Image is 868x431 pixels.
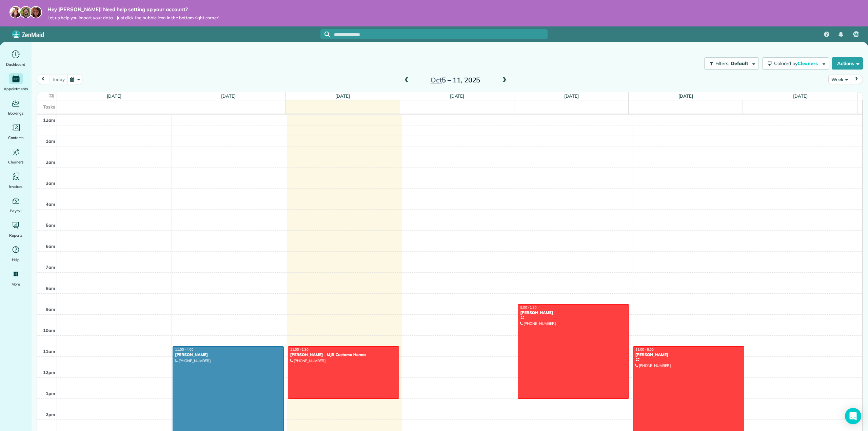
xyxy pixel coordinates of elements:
span: 9:00 - 1:30 [520,305,536,310]
div: [PERSON_NAME] - MJR Customo Homes [290,352,397,357]
img: maria-72a9807cf96188c08ef61303f053569d2e2a8a1cde33d635c8a3ac13582a053d.jpg [9,6,22,18]
span: Appointments [4,85,28,92]
button: Week [828,75,850,84]
span: 11:00 - 1:30 [290,347,309,352]
span: Contacts [8,134,23,141]
a: [DATE] [450,93,465,99]
span: Cleaners [8,159,23,165]
img: jorge-587dff0eeaa6aab1f244e6dc62b8924c3b6ad411094392a53c71c6c4a576187d.jpg [20,6,32,18]
span: 8am [46,286,55,291]
span: AM [853,32,859,37]
span: 11am [43,349,55,354]
span: Bookings [8,110,24,117]
span: 11:00 - 4:00 [175,347,193,352]
img: michelle-19f622bdf1676172e81f8f8fba1fb50e276960ebfe0243fe18214015130c80e4.jpg [30,6,42,18]
a: Reports [3,220,29,239]
button: today [49,75,67,84]
a: [DATE] [793,93,808,99]
span: 2am [46,159,55,165]
span: Oct [431,76,442,84]
span: Cleaners [797,60,819,66]
span: 3am [46,180,55,186]
span: 1pm [46,391,55,396]
span: Colored by [774,60,820,66]
span: Filters: [715,60,730,66]
span: Let us help you import your data - just click the bubble icon in the bottom right corner! [47,15,219,21]
span: 12am [43,117,55,123]
span: Dashboard [6,61,25,68]
svg: Focus search [324,32,330,37]
a: [DATE] [564,93,579,99]
span: Invoices [9,183,23,190]
a: [DATE] [221,93,236,99]
span: 4am [46,201,55,207]
span: Default [731,60,749,66]
div: [PERSON_NAME] [635,352,742,357]
a: [DATE] [107,93,121,99]
span: 2pm [46,412,55,417]
button: Colored byCleaners [762,57,829,70]
a: Appointments [3,73,29,92]
span: 1am [46,138,55,144]
span: 5am [46,222,55,228]
h2: 5 – 11, 2025 [413,76,498,84]
div: Notifications [834,27,848,42]
span: Help [12,256,20,263]
a: Help [3,244,29,263]
span: 12pm [43,370,55,375]
span: 11:00 - 5:00 [635,347,654,352]
span: 7am [46,265,55,270]
a: Dashboard [3,49,29,68]
a: Contacts [3,122,29,141]
a: Bookings [3,98,29,117]
span: 9am [46,307,55,312]
span: 6am [46,243,55,249]
a: [DATE] [678,93,693,99]
a: [DATE] [335,93,350,99]
span: Payroll [10,208,22,214]
button: Actions [832,57,863,70]
a: Payroll [3,195,29,214]
nav: Main [818,26,868,42]
a: Cleaners [3,146,29,165]
a: Filters: Default [701,57,759,70]
button: prev [37,75,50,84]
span: 10am [43,328,55,333]
a: Invoices [3,171,29,190]
button: Filters: Default [704,57,759,70]
div: [PERSON_NAME] [520,310,627,315]
button: Focus search [320,32,330,37]
div: [PERSON_NAME] [175,352,282,357]
button: next [850,75,863,84]
span: Reports [9,232,23,239]
strong: Hey [PERSON_NAME]! Need help setting up your account? [47,6,219,13]
span: More [12,281,20,288]
div: Open Intercom Messenger [845,408,861,424]
span: Tasks [43,104,55,110]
